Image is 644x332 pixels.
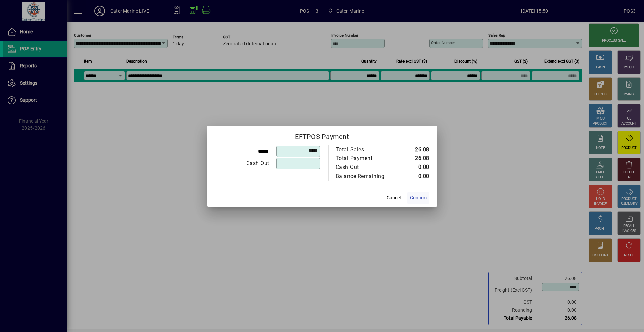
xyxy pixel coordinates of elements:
div: Cash Out [336,163,392,171]
button: Confirm [407,192,429,204]
td: 26.08 [399,154,429,163]
h2: EFTPOS Payment [207,126,437,145]
div: Balance Remaining [336,172,392,180]
button: Cancel [383,192,405,204]
span: Cancel [387,194,401,201]
td: Total Payment [335,154,399,163]
span: Confirm [410,194,427,201]
td: 0.00 [399,172,429,181]
div: Cash Out [215,159,269,168]
td: 0.00 [399,163,429,172]
td: 26.08 [399,145,429,154]
td: Total Sales [335,145,399,154]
